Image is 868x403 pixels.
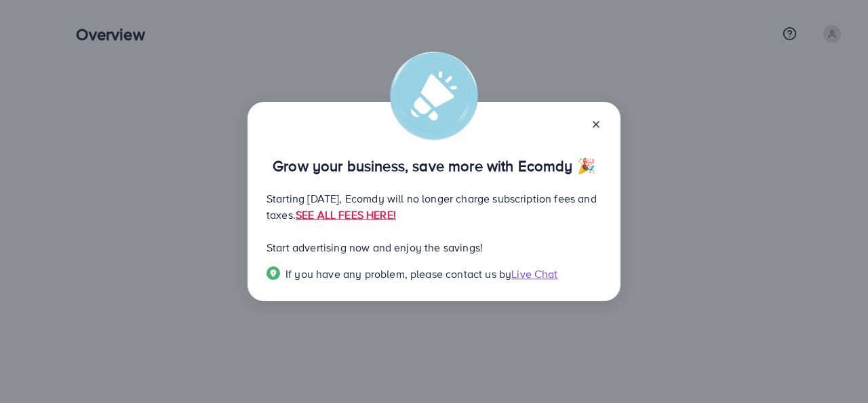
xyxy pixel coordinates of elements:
img: Popup guide [267,266,280,280]
span: If you have any problem, please contact us by [285,266,511,281]
p: Starting [DATE], Ecomdy will no longer charge subscription fees and taxes. [267,190,601,223]
p: Start advertising now and enjoy the savings! [267,239,601,256]
span: Live Chat [511,266,557,281]
a: SEE ALL FEES HERE! [296,207,396,222]
p: Grow your business, save more with Ecomdy 🎉 [267,158,601,174]
img: alert [390,52,478,140]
